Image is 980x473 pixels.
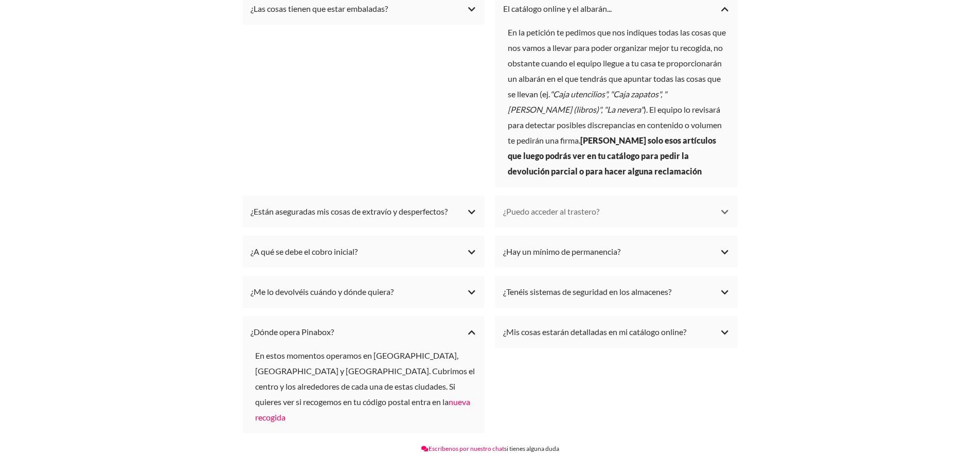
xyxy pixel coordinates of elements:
div: ¿Puedo acceder al trastero? [503,204,729,219]
div: ¿Hay un mínimo de permanencia? [503,244,729,259]
div: ¿Tenéis sistemas de seguridad en los almacenes? [503,284,729,300]
div: ¿Están aseguradas mis cosas de extravío y desperfectos? [251,204,477,219]
div: ¿A qué se debe el cobro inicial? [251,244,477,259]
div: Widget de chat [795,341,980,473]
div: ¿Mis cosas estarán detalladas en mi catálogo online? [503,324,729,340]
div: En estos momentos operamos en [GEOGRAPHIC_DATA], [GEOGRAPHIC_DATA] y [GEOGRAPHIC_DATA]. Cubrimos ... [251,348,477,425]
div: ¿Me lo devolvéis cuándo y dónde quiera? [251,284,477,300]
i: "Caja utencilios", "Caja zapatos", "[PERSON_NAME] (libros)", "La nevera" [508,89,667,114]
div: ¿Las cosas tienen que estar embaladas? [251,1,477,16]
div: El catálogo online y el albarán... [503,1,729,16]
a: Escríbenos por nuestro chat [421,445,504,452]
b: [PERSON_NAME] solo esos artículos que luego podrás ver en tu catálogo para pedir la devolución pa... [508,135,716,176]
div: En la petición te pedimos que nos indiques todas las cosas que nos vamos a llevar para poder orga... [503,25,729,179]
small: si tienes alguna duda [421,445,559,452]
iframe: Chat Widget [795,341,980,473]
div: ¿Dónde opera Pinabox? [251,324,477,340]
